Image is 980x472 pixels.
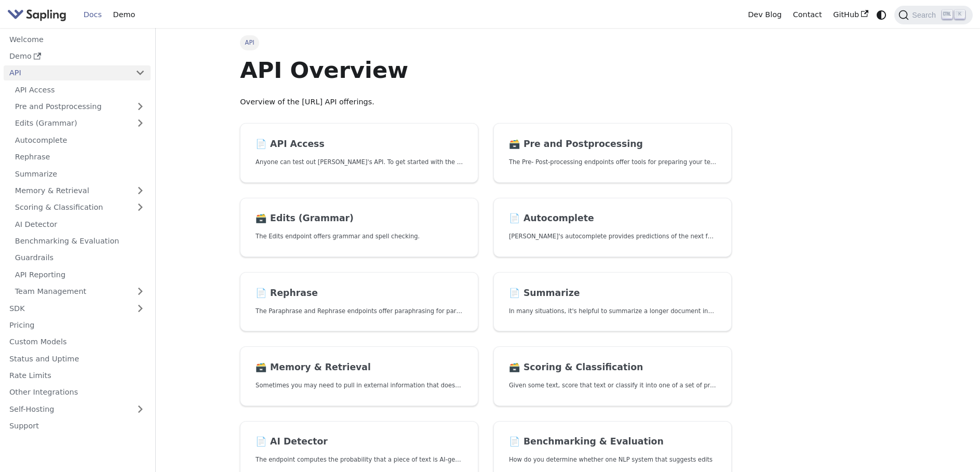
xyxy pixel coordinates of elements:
[4,49,151,64] a: Demo
[4,368,151,383] a: Rate Limits
[4,318,151,333] a: Pricing
[240,346,478,406] a: 🗃️ Memory & RetrievalSometimes you may need to pull in external information that doesn't fit in t...
[493,123,732,183] a: 🗃️ Pre and PostprocessingThe Pre- Post-processing endpoints offer tools for preparing your text d...
[256,157,463,167] p: Anyone can test out Sapling's API. To get started with the API, simply:
[509,139,716,150] h2: Pre and Postprocessing
[256,436,463,448] h2: AI Detector
[4,419,151,434] a: Support
[256,139,463,150] h2: API Access
[874,7,889,22] button: Switch between dark and light mode (currently system mode)
[256,381,463,390] p: Sometimes you may need to pull in external information that doesn't fit in the context size of an...
[9,217,151,232] a: AI Detector
[9,284,151,299] a: Team Management
[4,385,151,400] a: Other Integrations
[240,56,732,84] h1: API Overview
[4,32,151,47] a: Welcome
[509,288,716,299] h2: Summarize
[509,362,716,373] h2: Scoring & Classification
[256,306,463,316] p: The Paraphrase and Rephrase endpoints offer paraphrasing for particular styles.
[9,132,151,147] a: Autocomplete
[9,234,151,249] a: Benchmarking & Evaluation
[9,82,151,97] a: API Access
[509,455,716,465] p: How do you determine whether one NLP system that suggests edits
[509,213,716,224] h2: Autocomplete
[240,198,478,258] a: 🗃️ Edits (Grammar)The Edits endpoint offers grammar and spell checking.
[787,7,828,23] a: Contact
[240,272,478,332] a: 📄️ RephraseThe Paraphrase and Rephrase endpoints offer paraphrasing for particular styles.
[130,65,151,80] button: Collapse sidebar category 'API'
[7,7,70,22] a: Sapling.ai
[827,7,874,23] a: GitHub
[493,198,732,258] a: 📄️ Autocomplete[PERSON_NAME]'s autocomplete provides predictions of the next few characters or words
[509,157,716,167] p: The Pre- Post-processing endpoints offer tools for preparing your text data for ingestation as we...
[493,272,732,332] a: 📄️ SummarizeIn many situations, it's helpful to summarize a longer document into a shorter, more ...
[509,232,716,241] p: Sapling's autocomplete provides predictions of the next few characters or words
[4,65,130,80] a: API
[9,183,151,198] a: Memory & Retrieval
[9,166,151,181] a: Summarize
[4,351,151,366] a: Status and Uptime
[909,11,942,19] span: Search
[7,7,66,22] img: Sapling.ai
[509,436,716,448] h2: Benchmarking & Evaluation
[9,267,151,282] a: API Reporting
[4,334,151,349] a: Custom Models
[78,7,108,23] a: Docs
[108,7,141,23] a: Demo
[9,99,151,114] a: Pre and Postprocessing
[509,306,716,316] p: In many situations, it's helpful to summarize a longer document into a shorter, more easily diges...
[9,150,151,165] a: Rephrase
[9,250,151,265] a: Guardrails
[256,362,463,373] h2: Memory & Retrieval
[894,6,972,24] button: Search (Ctrl+K)
[509,381,716,390] p: Given some text, score that text or classify it into one of a set of pre-specified categories.
[240,35,259,50] span: API
[256,288,463,299] h2: Rephrase
[256,232,463,241] p: The Edits endpoint offers grammar and spell checking.
[4,401,151,416] a: Self-Hosting
[130,301,151,316] button: Expand sidebar category 'SDK'
[493,346,732,406] a: 🗃️ Scoring & ClassificationGiven some text, score that text or classify it into one of a set of p...
[240,123,478,183] a: 📄️ API AccessAnyone can test out [PERSON_NAME]'s API. To get started with the API, simply:
[9,116,151,131] a: Edits (Grammar)
[240,35,732,50] nav: Breadcrumbs
[256,213,463,224] h2: Edits (Grammar)
[256,455,463,465] p: The endpoint computes the probability that a piece of text is AI-generated,
[240,96,732,109] p: Overview of the [URL] API offerings.
[955,10,965,19] kbd: K
[4,301,130,316] a: SDK
[9,200,151,215] a: Scoring & Classification
[742,7,787,23] a: Dev Blog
